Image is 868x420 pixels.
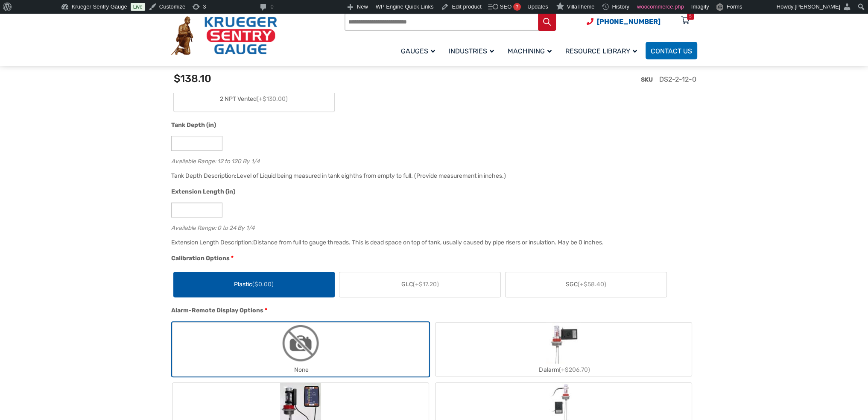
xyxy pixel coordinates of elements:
span: Tank Depth (in) [171,121,216,129]
span: Industries [449,47,494,55]
div: Level of Liquid being measured in tank eighths from empty to full. (Provide measurement in inches.) [237,172,506,179]
span: Alarm-Remote Display Options [171,307,263,314]
span: Resource Library [565,47,637,55]
div: Available Range: 0 to 24 By 1/4 [171,223,693,231]
span: (+$206.70) [558,366,590,373]
a: Contact Us [646,42,697,59]
div: 7 [513,3,521,11]
span: (+$58.40) [578,281,606,288]
div: Available Range: 12 to 120 By 1/4 [171,156,693,164]
span: [PHONE_NUMBER] [597,18,660,26]
div: Dalarm [435,364,692,376]
span: Extension Length Description: [171,239,253,246]
span: [PERSON_NAME] [795,3,840,10]
a: Industries [444,41,503,61]
span: woocommerce.php [637,3,684,10]
abbr: required [265,306,267,315]
span: Gauges [401,47,435,55]
div: 5 [689,13,692,20]
span: SKU [641,76,653,83]
span: GLC [401,280,439,289]
a: Gauges [396,41,444,61]
span: Machining [508,47,552,55]
span: Contact Us [651,47,692,55]
label: None [172,323,429,376]
span: ($0.00) [252,281,274,288]
span: Plastic [234,280,274,289]
a: Phone Number (920) 434-8860 [587,16,660,27]
span: DS2-2-12-0 [659,75,696,83]
label: Dalarm [435,323,692,376]
span: Tank Depth Description: [171,172,237,179]
span: SGC [566,280,606,289]
a: Resource Library [560,41,646,61]
span: Extension Length (in) [171,188,235,195]
div: Distance from full to gauge threads. This is dead space on top of tank, usually caused by pipe ri... [253,239,604,246]
img: Krueger Sentry Gauge [171,16,277,56]
div: None [172,364,429,376]
a: Live [131,3,145,11]
abbr: required [231,254,234,263]
span: (+$17.20) [413,281,439,288]
span: Calibration Options [171,255,230,262]
a: Machining [503,41,560,61]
